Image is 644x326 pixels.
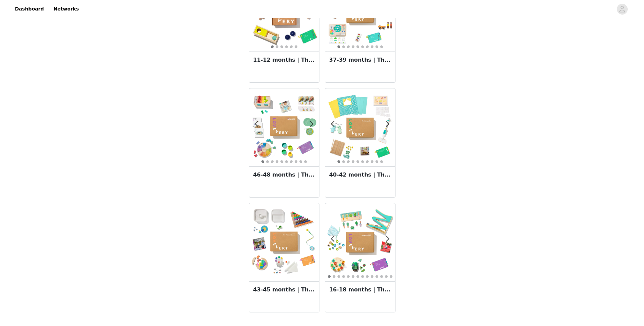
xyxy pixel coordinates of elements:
button: 5 [356,45,360,48]
button: 10 [370,275,374,278]
h3: 11-12 months | The Thinker Play Kit [253,56,315,64]
button: 4 [351,160,355,163]
button: 2 [275,45,279,48]
button: 3 [347,160,350,163]
button: 3 [347,45,350,48]
button: 4 [275,160,279,163]
button: 3 [280,45,283,48]
button: 9 [366,275,369,278]
button: 4 [351,45,355,48]
button: 10 [380,45,383,48]
h3: 46-48 months | The Analyst Play Kit [253,171,315,179]
button: 6 [361,160,364,163]
button: 6 [351,275,355,278]
button: 7 [290,160,293,163]
button: 3 [271,160,274,163]
img: product image [249,207,319,277]
button: 3 [337,275,341,278]
button: 11 [375,275,379,278]
a: Dashboard [11,1,48,17]
button: 8 [294,160,298,163]
button: 4 [342,275,345,278]
button: 7 [366,45,369,48]
button: 10 [380,160,383,163]
button: 1 [337,160,341,163]
button: 6 [294,45,298,48]
button: 9 [375,160,379,163]
a: Networks [49,1,83,17]
button: 1 [261,160,264,163]
button: 5 [290,45,293,48]
button: 2 [342,160,345,163]
button: 5 [347,275,350,278]
button: 1 [337,45,341,48]
button: 2 [332,275,336,278]
h3: 37-39 months | The Observer Play Kit [329,56,391,64]
button: 7 [366,160,369,163]
button: 9 [375,45,379,48]
button: 13 [385,275,388,278]
button: 2 [342,45,345,48]
button: 6 [361,45,364,48]
button: 9 [299,160,302,163]
h3: 43-45 months | The Problem Solver Play Kit [253,286,315,294]
button: 1 [271,45,274,48]
button: 5 [280,160,283,163]
button: 8 [361,275,364,278]
div: avatar [619,4,625,15]
button: 5 [356,160,360,163]
button: 1 [328,275,331,278]
button: 14 [389,275,393,278]
button: 7 [356,275,360,278]
button: 12 [380,275,383,278]
h3: 40-42 months | The Storyteller Play Kit [329,171,391,179]
button: 6 [285,160,288,163]
button: 4 [285,45,288,48]
button: 2 [266,160,269,163]
button: 8 [370,160,374,163]
h3: 16-18 months | The Adventurer Play Kit [329,286,391,294]
button: 10 [304,160,307,163]
button: 8 [370,45,374,48]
